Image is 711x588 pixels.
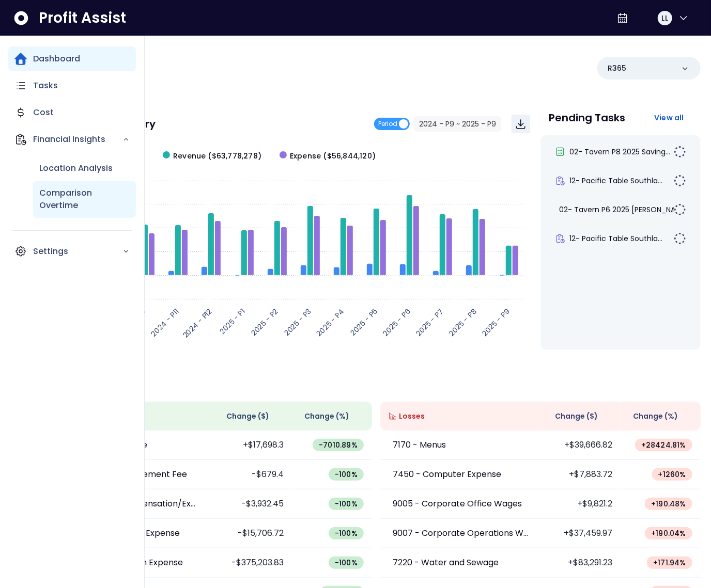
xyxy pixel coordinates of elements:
[381,306,413,338] text: 2025 - P6
[662,13,668,23] span: LL
[569,233,662,244] span: 12- Pacific Table Southla...
[304,411,349,422] span: Change (%)
[335,528,358,538] span: -100 %
[212,548,292,578] td: -$375,203.83
[33,245,122,258] p: Settings
[335,558,358,568] span: -100 %
[651,528,686,538] span: + 190.04 %
[393,557,499,569] p: 7220 - Water and Sewage
[39,187,130,212] p: Comparison Overtime
[173,151,261,162] span: Revenue ($63,778,278)
[180,306,214,340] text: 2024 - P12
[608,63,626,74] p: R365
[674,174,686,187] img: Not yet Started
[212,431,292,460] td: +$17,698.3
[540,548,621,578] td: +$83,291.23
[633,411,678,422] span: Change (%)
[39,162,113,174] p: Location Analysis
[314,306,347,339] text: 2025 - P4
[319,440,358,450] span: -7010.89 %
[290,151,376,162] span: Expense ($56,844,120)
[559,204,693,215] span: 02- Tavern P6 2025 [PERSON_NAME]...
[335,499,358,509] span: -100 %
[540,460,621,489] td: +$7,883.72
[52,379,701,389] p: Wins & Losses
[282,306,313,338] text: 2025 - P3
[393,527,528,539] p: 9007 - Corporate Operations Wages
[414,116,501,132] button: 2024 - P9 ~ 2025 - P9
[33,80,58,92] p: Tasks
[641,440,686,450] span: + 28424.81 %
[335,469,358,480] span: -100 %
[651,499,686,509] span: + 190.48 %
[226,411,269,422] span: Change ( $ )
[414,306,446,338] text: 2025 - P7
[212,519,292,548] td: -$15,706.72
[480,306,512,338] text: 2025 - P9
[393,439,446,451] p: 7170 - Menus
[33,53,80,65] p: Dashboard
[393,468,501,481] p: 7450 - Computer Expense
[212,460,292,489] td: -$679.4
[540,519,621,548] td: +$37,459.97
[348,306,379,338] text: 2025 - P5
[569,147,670,157] span: 02- Tavern P8 2025 Saving...
[149,306,181,339] text: 2024 - P11
[378,118,397,130] span: Period
[212,489,292,519] td: -$3,932.45
[540,431,621,460] td: +$39,666.82
[249,306,280,338] text: 2025 - P2
[33,106,54,119] p: Cost
[555,411,598,422] span: Change ( $ )
[540,489,621,519] td: +$9,821.2
[674,232,686,245] img: Not yet Started
[569,176,662,186] span: 12- Pacific Table Southla...
[646,108,692,127] button: View all
[512,115,530,133] button: Download
[33,133,122,146] p: Financial Insights
[674,146,686,158] img: Not yet Started
[653,558,686,568] span: + 171.94 %
[399,411,425,422] span: Losses
[654,113,684,123] span: View all
[217,306,248,337] text: 2025 - P1
[393,498,522,510] p: 9005 - Corporate Office Wages
[658,469,686,480] span: + 1260 %
[549,113,625,123] p: Pending Tasks
[39,9,126,27] span: Profit Assist
[674,203,686,216] img: Not yet Started
[447,306,479,338] text: 2025 - P8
